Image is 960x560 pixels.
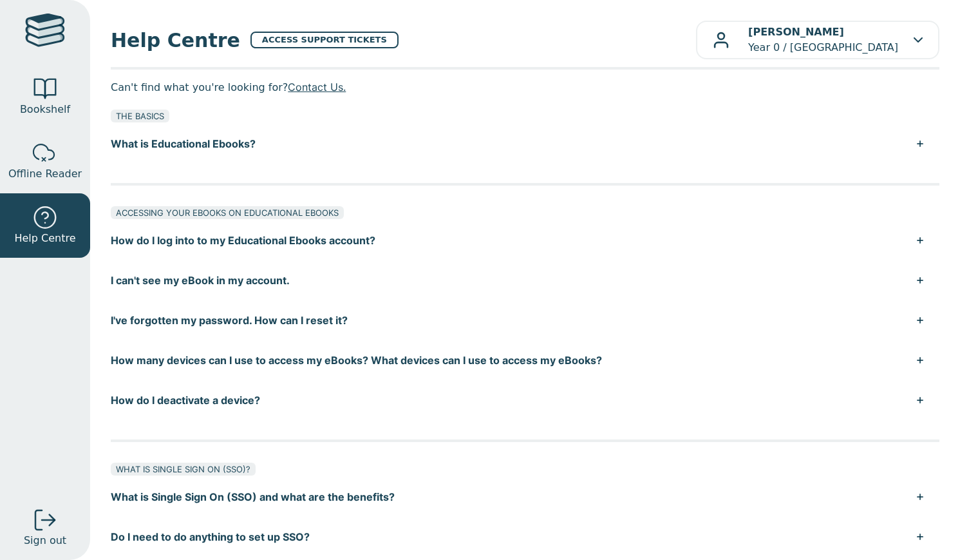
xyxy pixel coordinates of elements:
[748,26,844,38] b: [PERSON_NAME]
[111,300,939,340] button: I've forgotten my password. How can I reset it?
[111,260,939,300] button: I can't see my eBook in my account.
[8,166,82,182] span: Offline Reader
[111,220,939,260] button: How do I log into to my Educational Ebooks account?
[20,102,70,117] span: Bookshelf
[111,206,344,219] div: ACCESSING YOUR EBOOKS ON EDUCATIONAL EBOOKS
[696,21,939,59] button: [PERSON_NAME]Year 0 / [GEOGRAPHIC_DATA]
[111,517,939,557] button: Do I need to do anything to set up SSO?
[288,81,346,93] a: Contact Us.
[24,533,66,548] span: Sign out
[111,124,939,164] button: What is Educational Ebooks?
[111,477,939,517] button: What is Single Sign On (SSO) and what are the benefits?
[111,26,240,55] span: Help Centre
[111,110,169,122] div: THE BASICS
[14,231,75,246] span: Help Centre
[250,32,399,48] a: ACCESS SUPPORT TICKETS
[111,77,939,97] p: Can't find what you're looking for?
[748,24,898,55] p: Year 0 / [GEOGRAPHIC_DATA]
[111,340,939,380] button: How many devices can I use to access my eBooks? What devices can I use to access my eBooks?
[111,463,256,476] div: WHAT IS SINGLE SIGN ON (SSO)?
[111,380,939,420] button: How do I deactivate a device?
